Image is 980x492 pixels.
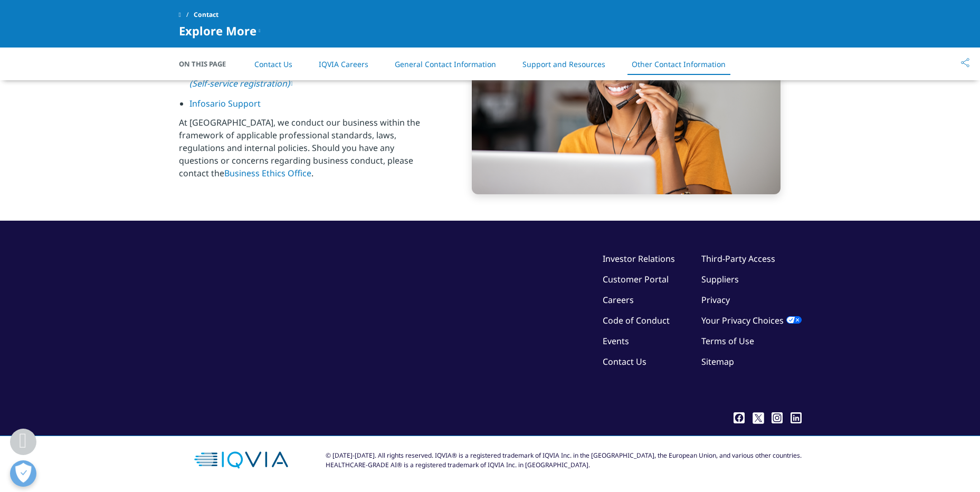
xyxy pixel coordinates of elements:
[179,24,256,37] span: Explore More
[701,356,734,367] a: Sitemap
[603,315,670,326] a: Code of Conduct
[395,59,496,69] a: General Contact Information
[10,460,36,487] button: 打开偏好
[319,59,368,69] a: IQVIA Careers
[522,59,605,69] a: Support and Resources
[224,167,311,179] a: Business Ethics Office
[603,294,634,306] a: Careers
[254,59,292,69] a: Contact Us
[189,78,290,89] em: (Self-service registration)
[603,253,675,264] a: Investor Relations
[179,116,435,186] p: At [GEOGRAPHIC_DATA], we conduct our business within the framework of applicable professional sta...
[603,273,669,285] a: Customer Portal
[632,59,726,69] a: Other Contact Information
[701,335,754,347] a: Terms of Use
[326,451,802,470] div: © [DATE]-[DATE]. All rights reserved. IQVIA® is a registered trademark of IQVIA Inc. in the [GEOG...
[603,356,646,367] a: Contact Us
[701,253,775,264] a: Third-Party Access
[701,315,802,326] a: Your Privacy Choices
[194,5,218,24] span: Contact
[701,273,739,285] a: Suppliers
[603,335,629,347] a: Events
[189,98,261,109] a: Infosario Support
[701,294,730,306] a: Privacy
[179,59,237,69] span: On This Page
